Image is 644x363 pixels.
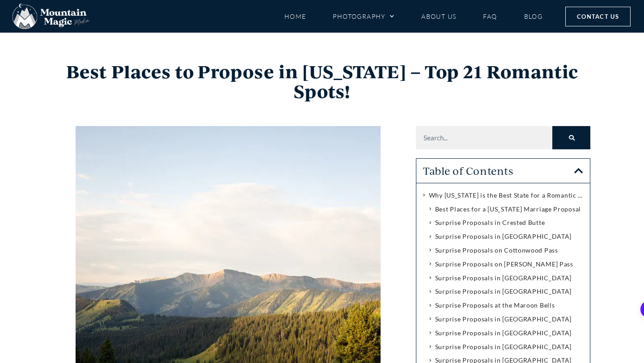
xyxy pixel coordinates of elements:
button: Search [552,126,590,149]
a: Surprise Proposals on [PERSON_NAME] Pass [435,259,573,270]
a: FAQ [483,8,497,24]
a: Surprise Proposals in [GEOGRAPHIC_DATA] [435,273,572,283]
a: Surprise Proposals on Cottonwood Pass [435,245,558,256]
a: About Us [421,8,456,24]
input: Search... [416,126,552,149]
a: Best Places for a [US_STATE] Marriage Proposal [435,204,581,215]
a: Surprise Proposals in [GEOGRAPHIC_DATA] [435,328,572,338]
h1: Best Places to Propose in [US_STATE] – Top 21 Romantic Spots! [54,62,590,101]
a: Surprise Proposals in [GEOGRAPHIC_DATA] [435,314,572,325]
a: Blog [524,8,543,24]
a: Photography [333,8,394,24]
span: Contact Us [577,12,619,21]
a: Surprise Proposals in [GEOGRAPHIC_DATA] [435,342,572,352]
a: Why [US_STATE] is the Best State for a Romantic Proposal [429,190,583,201]
h3: Table of Contents [423,165,574,176]
nav: Menu [284,8,543,24]
a: Surprise Proposals at the Maroon Bells [435,300,555,311]
a: Home [284,8,306,24]
a: Surprise Proposals in [GEOGRAPHIC_DATA] [435,286,572,297]
div: Close table of contents [574,166,583,176]
a: Surprise Proposals in Crested Butte [435,217,545,228]
a: Surprise Proposals in [GEOGRAPHIC_DATA] [435,231,572,242]
img: Mountain Magic Media photography logo Crested Butte Photographer [13,4,89,30]
a: Contact Us [565,7,631,26]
